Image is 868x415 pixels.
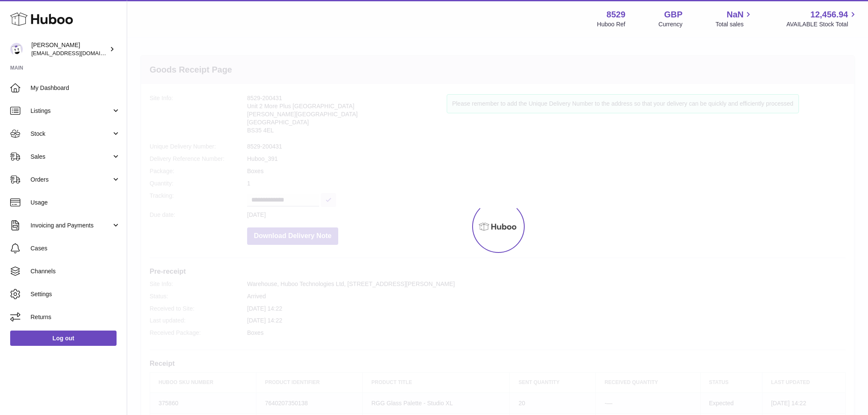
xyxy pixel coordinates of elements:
[31,50,125,56] span: [EMAIL_ADDRESS][DOMAIN_NAME]
[10,43,23,56] img: admin@redgrass.ch
[31,313,120,321] span: Returns
[726,9,743,20] span: NaN
[715,9,753,28] a: NaN Total sales
[31,290,120,298] span: Settings
[31,176,111,184] span: Orders
[31,84,120,92] span: My Dashboard
[606,9,626,20] strong: 8529
[786,9,858,28] a: 12,456.94 AVAILABLE Stock Total
[31,130,111,138] span: Stock
[597,20,626,28] div: Huboo Ref
[810,9,848,20] span: 12,456.94
[31,153,111,161] span: Sales
[786,20,858,28] span: AVAILABLE Stock Total
[664,9,682,20] strong: GBP
[659,20,683,28] div: Currency
[31,107,111,115] span: Listings
[31,222,111,230] span: Invoicing and Payments
[31,267,120,275] span: Channels
[31,244,120,252] span: Cases
[31,41,108,57] div: [PERSON_NAME]
[10,331,117,346] a: Log out
[715,20,753,28] span: Total sales
[31,199,120,207] span: Usage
